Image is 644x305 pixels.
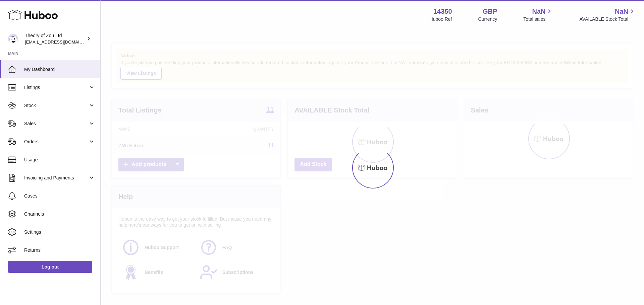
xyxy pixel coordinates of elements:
[523,16,553,22] span: Total sales
[24,121,88,127] span: Sales
[433,7,452,16] strong: 14350
[24,84,88,91] span: Listings
[24,157,95,163] span: Usage
[25,32,85,45] div: Theory of Zou Ltd
[24,247,95,253] span: Returns
[24,139,88,145] span: Orders
[478,16,497,22] div: Currency
[24,102,88,109] span: Stock
[8,34,18,44] img: internalAdmin-14350@internal.huboo.com
[523,7,553,22] a: NaN Total sales
[25,39,99,45] span: [EMAIL_ADDRESS][DOMAIN_NAME]
[24,211,95,217] span: Channels
[24,229,95,235] span: Settings
[24,66,95,73] span: My Dashboard
[579,7,636,22] a: NaN AVAILABLE Stock Total
[24,193,95,199] span: Cases
[579,16,636,22] span: AVAILABLE Stock Total
[483,7,497,16] strong: GBP
[8,261,92,273] a: Log out
[24,175,88,181] span: Invoicing and Payments
[532,7,545,16] span: NaN
[615,7,628,16] span: NaN
[430,16,452,22] div: Huboo Ref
